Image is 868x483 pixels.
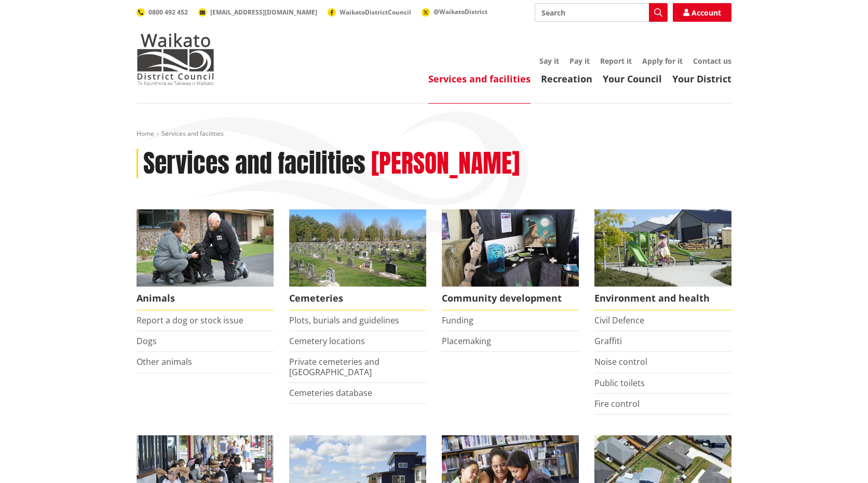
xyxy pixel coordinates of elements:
a: Fire control [594,398,640,409]
a: Report a dog or stock issue [137,315,243,326]
a: Private cemeteries and [GEOGRAPHIC_DATA] [289,356,379,377]
a: Recreation [541,73,592,85]
a: 0800 492 452 [137,8,188,17]
span: Services and facilities [161,129,224,138]
nav: breadcrumb [137,130,731,138]
a: Contact us [693,56,731,66]
span: [EMAIL_ADDRESS][DOMAIN_NAME] [210,8,317,17]
a: Matariki Travelling Suitcase Art Exhibition Community development [442,209,579,310]
input: Search input [535,3,668,22]
a: Civil Defence [594,315,644,326]
a: Public toilets [594,377,645,389]
a: Services and facilities [428,73,531,85]
a: WaikatoDistrictCouncil [328,8,411,17]
a: Account [673,3,731,22]
a: Your Council [603,73,662,85]
span: Animals [137,287,274,310]
a: Cemetery locations [289,335,365,347]
h2: [PERSON_NAME] [371,149,520,179]
span: 0800 492 452 [148,8,188,17]
a: Funding [442,315,473,326]
a: Say it [539,56,559,66]
a: Cemeteries database [289,387,372,399]
a: Your District [672,73,731,85]
a: Report it [600,56,632,66]
img: Matariki Travelling Suitcase Art Exhibition [442,209,579,287]
span: @WaikatoDistrict [433,7,487,16]
a: Pay it [569,56,590,66]
a: [EMAIL_ADDRESS][DOMAIN_NAME] [198,8,317,17]
a: Huntly Cemetery Cemeteries [289,209,426,310]
img: Huntly Cemetery [289,209,426,287]
span: Cemeteries [289,287,426,310]
a: Dogs [137,335,157,347]
a: @WaikatoDistrict [422,7,487,16]
img: Waikato District Council - Te Kaunihera aa Takiwaa o Waikato [137,33,214,85]
a: Plots, burials and guidelines [289,315,399,326]
span: Community development [442,287,579,310]
a: Placemaking [442,335,491,347]
a: New housing in Pokeno Environment and health [594,209,731,310]
img: New housing in Pokeno [594,209,731,287]
span: Environment and health [594,287,731,310]
a: Noise control [594,356,647,367]
a: Other animals [137,356,192,367]
img: Animal Control [137,209,274,287]
h1: Services and facilities [143,149,365,179]
a: Apply for it [642,56,683,66]
a: Graffiti [594,335,622,347]
a: Waikato District Council Animal Control team Animals [137,209,274,310]
span: WaikatoDistrictCouncil [340,8,411,17]
a: Home [137,129,154,138]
